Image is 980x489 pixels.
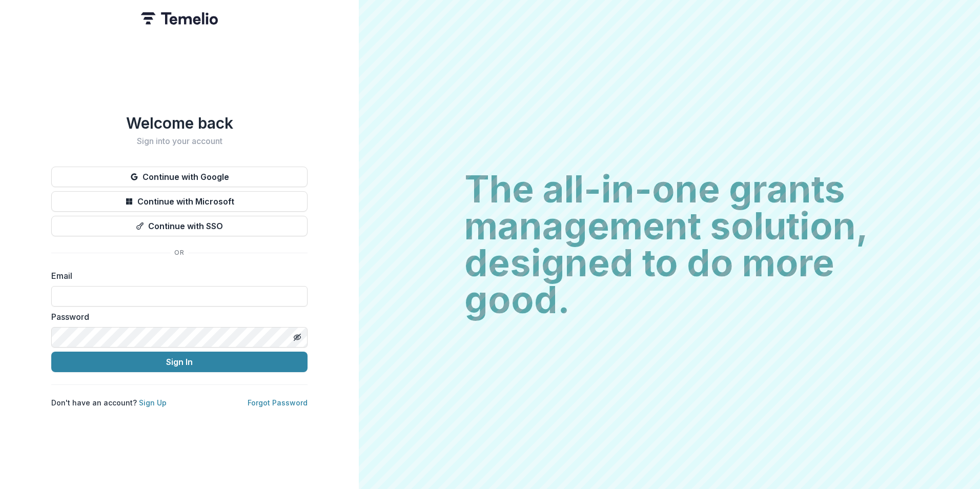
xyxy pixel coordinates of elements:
h1: Welcome back [51,114,308,132]
button: Toggle password visibility [289,329,305,345]
label: Password [51,311,301,323]
button: Continue with Google [51,167,308,187]
button: Sign In [51,352,308,372]
a: Forgot Password [248,398,308,407]
h2: Sign into your account [51,136,308,146]
button: Continue with SSO [51,216,308,236]
p: Don't have an account? [51,397,167,408]
button: Continue with Microsoft [51,191,308,212]
label: Email [51,270,301,282]
a: Sign Up [139,398,167,407]
img: Temelio [141,12,218,25]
